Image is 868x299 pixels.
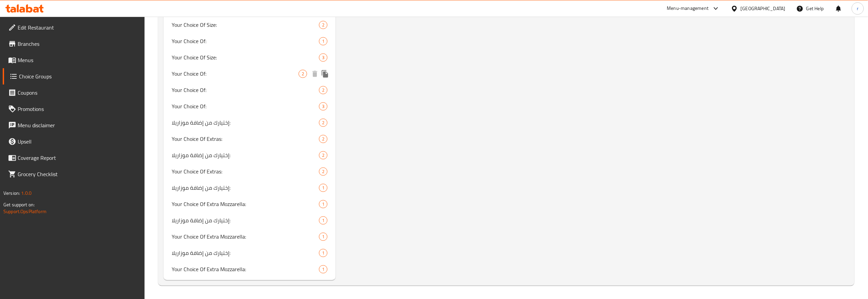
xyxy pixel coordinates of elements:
div: Your Choice Of Extra Mozzarella:1 [164,228,336,245]
a: Choice Groups [3,68,145,85]
span: 1 [319,185,327,191]
span: 2 [319,136,327,142]
span: Your Choice Of: [172,37,319,45]
button: delete [310,69,320,79]
span: إختيارك من إضافة موزاريلا: [172,184,319,192]
span: Menu disclaimer [18,121,139,129]
span: Version: [3,189,20,198]
div: Choices [319,216,327,224]
div: Choices [319,167,327,175]
div: Choices [319,265,327,273]
span: Choice Groups [19,72,139,80]
span: 2 [319,168,327,175]
div: Your Choice Of Extras:2 [164,131,336,147]
span: 1 [319,266,327,273]
span: 3 [319,54,327,61]
div: إختيارك من إضافة موزاريلا:1 [164,245,336,261]
div: Choices [319,200,327,208]
a: Support.OpsPlatform [3,207,46,216]
span: 2 [319,22,327,28]
span: إختيارك من إضافة موزاريلا: [172,249,319,257]
span: 2 [319,119,327,126]
div: إختيارك من إضافة موزاريلا:2 [164,114,336,131]
a: Menus [3,52,145,68]
span: Promotions [18,105,139,113]
div: Your Choice Of Size:3 [164,49,336,66]
div: Choices [319,249,327,257]
span: 2 [319,152,327,158]
span: Grocery Checklist [18,170,139,178]
span: Menus [18,56,139,64]
span: Your Choice Of Size: [172,21,319,29]
a: Upsell [3,133,145,150]
div: Your Choice Of:2deleteduplicate [164,66,336,82]
div: Choices [319,21,327,29]
span: 1 [319,233,327,240]
span: 1 [319,250,327,256]
span: Coverage Report [18,154,139,162]
div: Your Choice Of Extras:2 [164,163,336,180]
div: Choices [319,184,327,192]
div: [GEOGRAPHIC_DATA] [741,5,786,12]
span: Upsell [18,137,139,146]
div: Your Choice Of Extra Mozzarella:1 [164,196,336,212]
span: Your Choice Of Extra Mozzarella: [172,200,319,208]
span: 1 [319,217,327,224]
a: Edit Restaurant [3,19,145,36]
span: إختيارك من إضافة موزاريلا: [172,151,319,159]
div: Your Choice Of:3 [164,98,336,114]
span: إختيارك من إضافة موزاريلا: [172,118,319,127]
span: Branches [18,40,139,48]
div: Choices [299,70,307,78]
div: Your Choice Of:2 [164,82,336,98]
a: Coverage Report [3,150,145,166]
div: إختيارك من إضافة موزاريلا:1 [164,180,336,196]
div: Choices [319,53,327,61]
a: Promotions [3,101,145,117]
a: Branches [3,36,145,52]
span: 2 [319,87,327,93]
span: Your Choice Of Extras: [172,167,319,175]
button: duplicate [320,69,330,79]
span: Your Choice Of: [172,86,319,94]
span: Edit Restaurant [18,23,139,32]
span: 3 [319,103,327,110]
div: Menu-management [667,4,709,13]
span: 2 [299,71,307,77]
div: Your Choice Of Size:2 [164,17,336,33]
div: Your Choice Of:1 [164,33,336,49]
div: Choices [319,232,327,241]
span: r [857,5,858,12]
span: Your Choice Of: [172,70,299,78]
span: Your Choice Of Extra Mozzarella: [172,232,319,241]
div: Choices [319,118,327,127]
span: Your Choice Of: [172,102,319,110]
span: 1.0.0 [21,189,32,198]
div: Choices [319,37,327,45]
div: إختيارك من إضافة موزاريلا:1 [164,212,336,228]
div: Choices [319,151,327,159]
a: Coupons [3,85,145,101]
span: Your Choice Of Extras: [172,135,319,143]
span: Your Choice Of Size: [172,53,319,61]
div: Choices [319,86,327,94]
span: 1 [319,38,327,44]
div: Your Choice Of Extra Mozzarella:1 [164,261,336,277]
div: Choices [319,135,327,143]
span: Coupons [18,89,139,97]
a: Grocery Checklist [3,166,145,182]
span: Get support on: [3,200,35,209]
span: إختيارك من إضافة موزاريلا: [172,216,319,224]
div: إختيارك من إضافة موزاريلا:2 [164,147,336,163]
span: Your Choice Of Extra Mozzarella: [172,265,319,273]
div: Choices [319,102,327,110]
a: Menu disclaimer [3,117,145,133]
span: 1 [319,201,327,207]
